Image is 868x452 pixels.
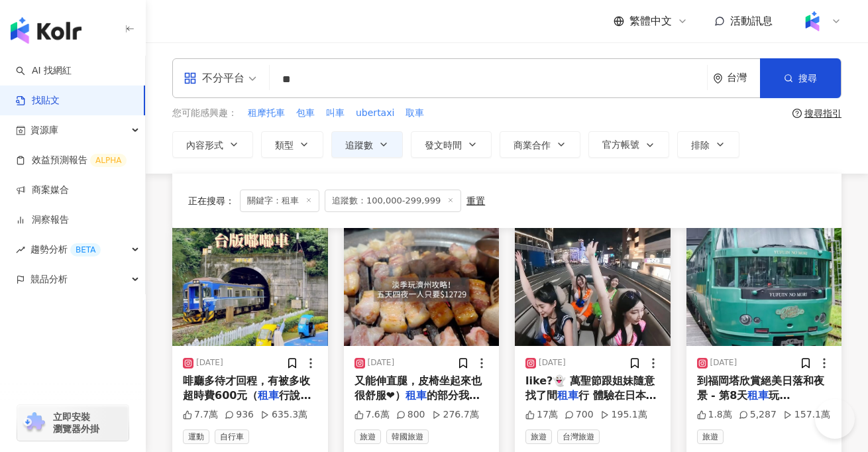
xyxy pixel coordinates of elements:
div: 800 [396,408,425,422]
button: 租摩托車 [247,106,286,121]
span: 又能伸直腿，皮椅坐起來也很舒服❤） [354,374,482,402]
span: 商業合作 [514,140,551,150]
button: 取車 [405,106,425,121]
a: searchAI 找網紅 [16,64,72,78]
span: 追蹤數：100,000-299,999 [325,190,461,212]
button: 發文時間 [411,131,492,158]
div: 195.1萬 [600,408,647,422]
img: post-image [344,228,500,346]
span: 叫車 [326,107,345,120]
span: 競品分析 [30,264,68,294]
span: 旅遊 [697,429,724,444]
span: environment [713,74,723,84]
mark: 租車 [258,389,279,402]
button: 搜尋 [760,58,841,98]
mark: 租車 [406,389,427,402]
span: 立即安裝 瀏覽器外掛 [53,411,99,435]
span: 您可能感興趣： [172,107,237,120]
span: like?👻 萬聖節跟姐妹隨意找了間 [525,374,655,402]
div: 635.3萬 [260,408,307,422]
span: 追蹤數 [345,140,373,150]
a: 找貼文 [16,94,60,107]
div: 台灣 [727,72,760,84]
mark: 租車 [557,389,578,402]
div: 搜尋指引 [804,108,841,119]
div: 重置 [466,196,485,206]
button: 包車 [296,106,315,121]
span: 發文時間 [425,140,462,150]
div: [DATE] [368,357,395,368]
a: 商案媒合 [16,184,69,197]
div: 276.7萬 [432,408,479,422]
a: chrome extension立即安裝 瀏覽器外掛 [17,405,129,441]
span: 租摩托車 [248,107,285,120]
span: 趨勢分析 [30,235,101,264]
img: Kolr%20app%20icon%20%281%29.png [800,9,825,34]
span: 運動 [183,429,209,444]
span: 搜尋 [798,73,817,84]
span: 台灣旅遊 [557,429,600,444]
span: appstore [184,72,197,85]
span: ubertaxi [356,107,394,120]
button: 追蹤數 [331,131,403,158]
div: [DATE] [196,357,223,368]
span: 行 體驗在日本開敞篷車的快樂 說走就 [525,389,657,416]
div: 700 [565,408,594,422]
img: logo [11,17,81,44]
span: 繁體中文 [629,14,672,28]
button: 官方帳號 [588,131,669,158]
button: 內容形式 [172,131,253,158]
div: 157.1萬 [783,408,830,422]
div: 936 [225,408,254,422]
span: question-circle [792,109,802,118]
span: 自行車 [215,429,249,444]
div: [DATE] [539,357,566,368]
img: post-image [172,228,328,346]
iframe: Help Scout Beacon - Open [815,399,855,439]
div: 7.7萬 [183,408,218,422]
span: 包車 [296,107,315,120]
button: 叫車 [325,106,345,121]
div: BETA [70,243,101,256]
div: 5,287 [739,408,777,422]
a: 洞察報告 [16,213,69,227]
img: post-image [515,228,671,346]
span: 活動訊息 [730,15,773,27]
button: 排除 [677,131,739,158]
img: chrome extension [21,412,47,433]
span: 韓國旅遊 [386,429,429,444]
span: 旅遊 [525,429,552,444]
span: rise [16,245,25,254]
span: 到福岡塔欣賞絕美日落和夜景 - 第8天 [697,374,824,402]
span: 內容形式 [186,140,223,150]
div: 7.6萬 [354,408,390,422]
a: 效益預測報告ALPHA [16,154,127,167]
span: 關鍵字：租車 [240,190,319,212]
span: 旅遊 [354,429,381,444]
mark: 租車 [747,389,769,402]
div: 17萬 [525,408,558,422]
span: 啡廳多待才回程，有被多收超時費600元（ [183,374,310,402]
button: ubertaxi [355,106,395,121]
span: 取車 [406,107,424,120]
span: 正在搜尋 ： [188,196,235,206]
button: 類型 [261,131,323,158]
img: post-image [686,228,842,346]
span: 資源庫 [30,115,58,145]
div: [DATE] [710,357,737,368]
span: 排除 [691,140,710,150]
div: 1.8萬 [697,408,732,422]
div: 不分平台 [184,68,244,89]
span: 官方帳號 [602,139,639,150]
span: 類型 [275,140,294,150]
button: 商業合作 [500,131,580,158]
